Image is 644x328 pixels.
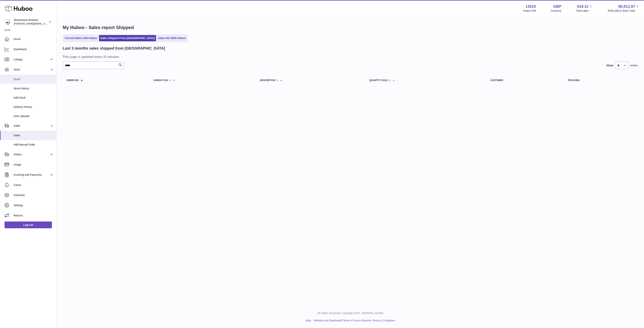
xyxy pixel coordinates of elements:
[523,9,536,13] div: Huboo Ref
[14,143,54,146] span: Add Manual Order
[369,79,388,82] span: Quantity Sold
[14,68,50,71] span: Stock
[14,153,50,156] span: Orders
[99,35,156,41] a: Sales Shipped From [GEOGRAPHIC_DATA]
[576,9,593,13] span: Total sales
[576,4,593,13] a: 534.31 Total sales
[14,173,50,177] span: Invoicing and Payments
[551,9,562,13] div: Currency
[630,64,638,67] span: entries
[14,214,54,217] span: Returns
[608,4,639,13] a: 80,813.97 AVAILABLE Stock Total
[526,4,536,9] strong: 13510
[553,4,561,9] strong: GBP
[63,25,638,31] h1: My Huboo - Sales report Shipped
[568,79,634,82] div: Tracking
[618,4,635,9] span: 80,813.97
[363,319,395,322] a: Service Terms & Conditions
[63,35,98,41] a: Current Sales with Huboo
[60,311,641,315] p: All Rights Reserved. Copyright 2025 - [DOMAIN_NAME]
[577,4,589,9] span: 534.31
[14,105,54,109] span: Delivery History
[14,22,96,25] span: [PERSON_NAME][EMAIL_ADDRESS][PERSON_NAME][DOMAIN_NAME]
[14,204,54,207] span: Settings
[14,96,54,100] span: Add Stock
[14,183,54,187] span: Cases
[305,319,311,322] a: Help
[154,79,168,82] span: Huboo P no
[14,114,54,118] span: ASN Uploads
[14,37,54,41] span: Home
[157,35,187,41] a: Sales Not With Huboo
[5,221,52,228] a: Log out
[63,46,165,51] h2: Last 3 months sales shipped from [GEOGRAPHIC_DATA]
[14,58,50,61] span: Listings
[14,124,50,128] span: Sales
[14,48,54,51] span: Dashboard
[14,193,54,197] span: Channels
[608,9,639,13] span: AVAILABLE Stock Total
[606,64,613,67] label: Show
[260,79,275,82] span: Description
[5,19,10,25] img: Matthew.McCormack@beavertownbrewery.co.uk
[14,134,54,137] span: Sales
[63,55,637,59] h3: This page is updated every 15 minutes
[312,319,395,322] li: and
[490,79,560,82] div: Customer
[66,79,79,82] span: Order No
[14,163,54,166] span: Usage
[14,18,48,25] div: Beavertown Brewery
[14,87,54,90] span: Stock History
[14,77,54,81] span: Stock
[314,319,358,322] a: Website and Dashboard Terms of Use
